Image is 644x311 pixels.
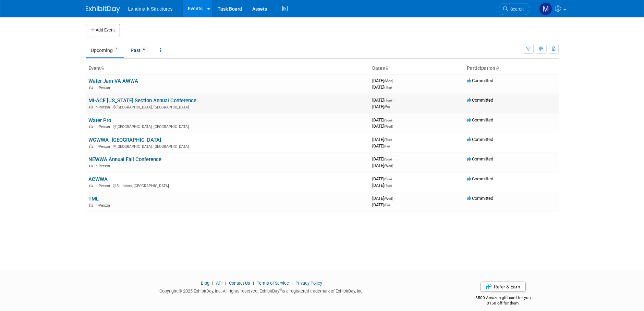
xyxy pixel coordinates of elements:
a: WCWWA- [GEOGRAPHIC_DATA] [88,137,161,143]
sup: ® [279,288,282,291]
a: Upcoming7 [86,44,124,57]
span: - [393,117,394,122]
th: Dates [369,63,464,74]
span: In-Person [95,203,112,208]
span: Committed [467,176,493,181]
span: (Sun) [384,157,392,161]
span: Landmark Structures [128,6,173,12]
span: (Sun) [384,177,392,181]
span: - [393,176,394,181]
span: - [394,196,395,201]
span: (Fri) [384,203,390,207]
div: [GEOGRAPHIC_DATA], [GEOGRAPHIC_DATA] [88,124,367,129]
span: [DATE] [372,98,394,103]
a: Water Jam VA AWWA [88,78,138,84]
a: NEWWA Annual Fall Conference [88,156,161,163]
a: Privacy Policy [295,281,322,286]
span: [DATE] [372,143,390,148]
img: In-Person Event [89,86,93,89]
span: [DATE] [372,202,390,207]
span: (Mon) [384,79,393,83]
span: [DATE] [372,78,395,83]
span: Committed [467,137,493,142]
a: MI-ACE [US_STATE] Section Annual Conference [88,98,196,104]
span: [DATE] [372,124,393,129]
span: (Wed) [384,197,393,200]
span: In-Person [95,164,112,168]
img: In-Person Event [89,144,93,148]
a: API [216,281,222,286]
span: - [393,98,394,103]
span: In-Person [95,86,112,90]
span: | [210,281,215,286]
span: | [223,281,228,286]
img: In-Person Event [89,105,93,108]
span: In-Person [95,144,112,149]
a: Terms of Service [257,281,289,286]
a: Search [499,3,530,15]
span: In-Person [95,105,112,109]
img: In-Person Event [89,164,93,167]
span: | [290,281,294,286]
span: [DATE] [372,137,394,142]
div: Copyright © 2025 ExhibitDay, Inc. All rights reserved. ExhibitDay is a registered trademark of Ex... [86,286,438,294]
a: TML [88,196,99,202]
span: [DATE] [372,85,392,90]
div: [GEOGRAPHIC_DATA], [GEOGRAPHIC_DATA] [88,143,367,149]
th: Participation [464,63,559,74]
span: [DATE] [372,183,392,188]
div: [GEOGRAPHIC_DATA], [GEOGRAPHIC_DATA] [88,104,367,109]
div: St. John's, [GEOGRAPHIC_DATA] [88,183,367,188]
a: Sort by Start Date [385,65,388,71]
span: 43 [141,47,148,52]
span: (Tue) [384,138,392,142]
span: 7 [113,47,119,52]
span: (Tue) [384,99,392,102]
span: - [393,156,394,161]
a: Contact Us [229,281,250,286]
span: [DATE] [372,176,394,181]
span: (Fri) [384,144,390,148]
span: In-Person [95,184,112,188]
span: [DATE] [372,196,395,201]
span: (Wed) [384,125,393,128]
span: In-Person [95,125,112,129]
span: [DATE] [372,156,394,161]
a: Sort by Event Name [101,65,104,71]
span: (Thu) [384,86,392,89]
a: Sort by Participation Type [495,65,499,71]
a: Water Pro [88,117,111,124]
th: Event [86,63,369,74]
span: (Wed) [384,164,393,168]
span: Committed [467,117,493,122]
a: Past43 [125,44,154,57]
img: In-Person Event [89,125,93,128]
div: $500 Amazon gift card for you, [448,290,559,306]
div: $150 off for them. [448,300,559,306]
img: In-Person Event [89,184,93,187]
span: Search [508,7,524,12]
span: | [251,281,256,286]
span: Committed [467,98,493,103]
span: [DATE] [372,117,394,122]
span: - [393,137,394,142]
span: (Fri) [384,105,390,109]
a: Refer & Earn [481,282,526,292]
img: Maryann Tijerina [539,2,552,15]
button: Add Event [86,24,120,36]
span: (Sun) [384,118,392,122]
span: Committed [467,196,493,201]
a: Blog [201,281,209,286]
img: ExhibitDay [86,6,120,13]
span: - [394,78,395,83]
img: In-Person Event [89,203,93,207]
a: ACWWA [88,176,108,182]
span: (Tue) [384,184,392,187]
span: Committed [467,78,493,83]
span: [DATE] [372,163,393,168]
span: Committed [467,156,493,161]
span: [DATE] [372,104,390,109]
